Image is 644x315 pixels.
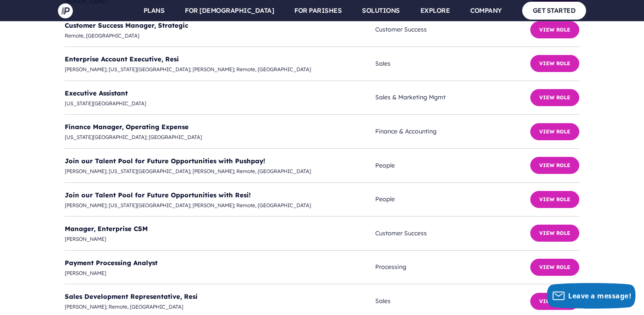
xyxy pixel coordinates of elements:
[530,157,579,174] button: View Role
[65,157,265,165] a: Join our Talent Pool for Future Opportunities with Pushpay!
[65,65,375,74] span: [PERSON_NAME]; [US_STATE][GEOGRAPHIC_DATA]; [PERSON_NAME]; Remote, [GEOGRAPHIC_DATA]
[375,24,530,35] span: Customer Success
[530,225,579,242] button: View Role
[65,234,375,244] span: [PERSON_NAME]
[65,302,375,312] span: [PERSON_NAME]; Remote, [GEOGRAPHIC_DATA]
[65,31,375,40] span: Remote, [GEOGRAPHIC_DATA]
[530,89,579,106] button: View Role
[65,167,375,176] span: [PERSON_NAME]; [US_STATE][GEOGRAPHIC_DATA]; [PERSON_NAME]; Remote, [GEOGRAPHIC_DATA]
[375,58,530,69] span: Sales
[375,126,530,137] span: Finance & Accounting
[375,262,530,272] span: Processing
[65,55,179,63] a: Enterprise Account Executive, Resi
[65,201,375,210] span: [PERSON_NAME]; [US_STATE][GEOGRAPHIC_DATA]; [PERSON_NAME]; Remote, [GEOGRAPHIC_DATA]
[530,293,579,310] button: View Role
[65,269,375,278] span: [PERSON_NAME]
[375,228,530,239] span: Customer Success
[530,259,579,276] button: View Role
[65,123,189,131] a: Finance Manager, Operating Expense
[530,191,579,208] button: View Role
[375,296,530,306] span: Sales
[65,89,128,97] a: Executive Assistant
[65,225,148,233] a: Manager, Enterprise CSM
[522,2,586,19] a: GET STARTED
[65,133,375,142] span: [US_STATE][GEOGRAPHIC_DATA]; [GEOGRAPHIC_DATA]
[547,283,635,309] button: Leave a message!
[530,123,579,140] button: View Role
[65,259,158,267] a: Payment Processing Analyst
[530,55,579,72] button: View Role
[530,21,579,38] button: View Role
[568,291,631,301] span: Leave a message!
[65,191,251,199] a: Join our Talent Pool for Future Opportunities with Resi!
[375,92,530,103] span: Sales & Marketing Mgmt
[65,21,188,29] a: Customer Success Manager, Strategic
[65,99,375,108] span: [US_STATE][GEOGRAPHIC_DATA]
[375,194,530,205] span: People
[375,160,530,171] span: People
[65,292,198,301] a: Sales Development Representative, Resi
